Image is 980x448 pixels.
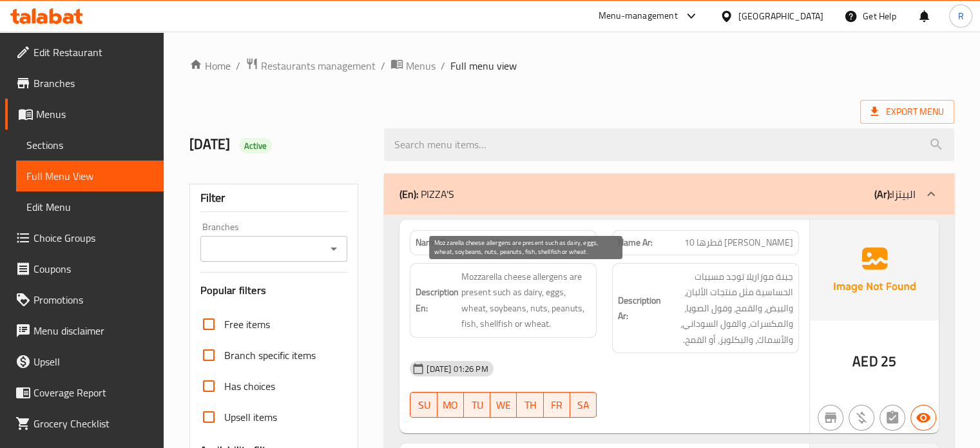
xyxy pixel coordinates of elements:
h2: [DATE] [189,135,369,154]
div: Menu-management [599,8,678,24]
p: البيتزا [874,186,916,202]
span: Coupons [34,261,153,277]
strong: Description Ar: [618,293,661,324]
button: TH [517,392,543,418]
a: Edit Restaurant [5,37,164,68]
span: Choice Groups [34,230,153,246]
a: Promotions [5,284,164,315]
button: Not has choices [879,405,905,431]
span: SU [416,396,432,414]
button: FR [544,392,570,418]
h3: Popular filters [200,283,348,298]
button: Not branch specific item [818,405,843,431]
span: Free items [224,317,270,332]
b: (Ar): [874,184,892,204]
button: Available [910,405,936,431]
div: (En): PIZZA'S(Ar):البيتزا [384,173,954,215]
span: Coverage Report [34,385,153,400]
li: / [381,58,385,73]
button: SA [570,392,597,418]
img: Ae5nvW7+0k+MAAAAAElFTkSuQmCC [810,220,939,320]
span: Edit Menu [26,199,153,215]
span: Active [239,140,273,152]
div: Filter [200,184,348,212]
span: Has choices [224,378,275,394]
span: AED [852,349,878,374]
span: R [957,9,963,23]
button: TU [464,392,490,418]
span: Restaurants management [261,58,376,73]
span: Branch specific items [224,347,316,363]
a: Branches [5,68,164,99]
strong: Name En: [416,236,452,249]
a: Menu disclaimer [5,315,164,346]
li: / [236,58,240,73]
a: Choice Groups [5,222,164,253]
span: MO [443,396,459,414]
p: PIZZA'S [399,186,454,202]
span: Branches [34,75,153,91]
a: Coupons [5,253,164,284]
a: Menus [390,57,436,74]
span: Upsell [34,354,153,369]
a: Upsell [5,346,164,377]
span: Edit Restaurant [34,44,153,60]
a: Restaurants management [245,57,376,74]
a: Menus [5,99,164,130]
a: Coverage Report [5,377,164,408]
strong: Name Ar: [618,236,653,249]
span: Upsell items [224,409,277,425]
input: search [384,128,954,161]
span: Menus [406,58,436,73]
span: Grocery Checklist [34,416,153,431]
button: WE [490,392,517,418]
span: WE [495,396,512,414]
a: Full Menu View [16,161,164,191]
b: (En): [399,184,418,204]
span: Menu disclaimer [34,323,153,338]
span: Promotions [34,292,153,307]
span: TU [469,396,485,414]
span: Sections [26,137,153,153]
button: Open [325,240,343,258]
button: MO [437,392,464,418]
span: 25 [881,349,896,374]
span: Mozzarella cheese allergens are present such as dairy, eggs, wheat, soybeans, nuts, peanuts, fish... [461,269,591,332]
strong: Description En: [416,284,459,316]
span: Menus [36,106,153,122]
span: Export Menu [860,100,954,124]
button: Purchased item [849,405,874,431]
div: [GEOGRAPHIC_DATA] [738,9,823,23]
a: Edit Menu [16,191,164,222]
a: Home [189,58,231,73]
a: Sections [16,130,164,161]
span: TH [522,396,538,414]
a: Grocery Checklist [5,408,164,439]
span: SA [575,396,591,414]
span: [DATE] 01:26 PM [421,363,493,375]
span: Export Menu [870,104,944,120]
span: Margherita pizza 10 round [492,236,591,249]
span: [PERSON_NAME] قطرها 10 [684,236,793,249]
span: Full Menu View [26,168,153,184]
span: Full menu view [450,58,517,73]
span: FR [549,396,565,414]
li: / [441,58,445,73]
button: SU [410,392,437,418]
nav: breadcrumb [189,57,954,74]
span: جبنة موزاريلا توجد مسببات الحساسية مثل منتجات الألبان، والبيض، والقمح، وفول الصويا، والمكسرات، وا... [664,269,793,348]
div: Active [239,138,273,153]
